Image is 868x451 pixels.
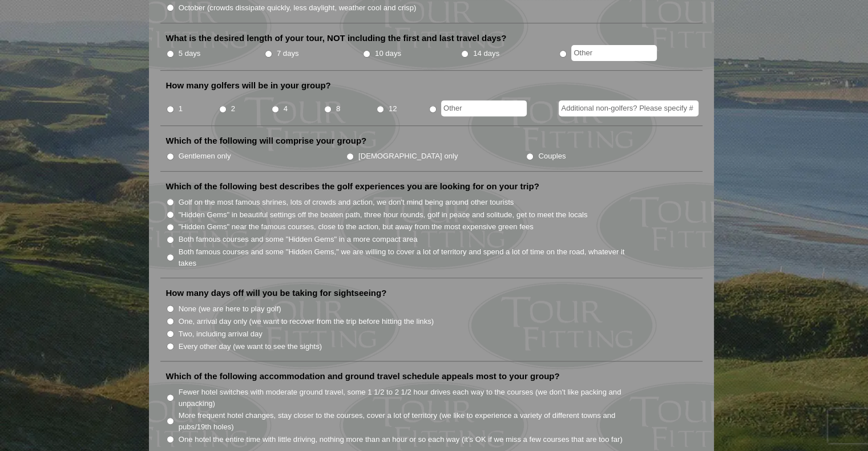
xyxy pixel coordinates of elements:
label: None (we are here to play golf) [179,303,281,315]
label: 8 [336,103,340,115]
label: Couples [538,151,566,162]
label: What is the desired length of your tour, NOT including the first and last travel days? [166,32,507,44]
label: 5 days [179,48,201,59]
label: Golf on the most famous shrines, lots of crowds and action, we don't mind being around other tour... [179,197,514,208]
label: One, arrival day only (we want to recover from the trip before hitting the links) [179,316,434,327]
label: Gentlemen only [179,151,231,162]
label: 1 [179,103,183,115]
label: 12 [389,103,397,115]
input: Additional non-golfers? Please specify # [559,100,699,116]
label: Fewer hotel switches with moderate ground travel, some 1 1/2 to 2 1/2 hour drives each way to the... [179,387,637,409]
label: Which of the following accommodation and ground travel schedule appeals most to your group? [166,371,560,382]
label: How many golfers will be in your group? [166,80,331,91]
label: 10 days [375,48,401,59]
label: More frequent hotel changes, stay closer to the courses, cover a lot of territory (we like to exp... [179,410,637,432]
input: Other [571,45,657,61]
input: Other [441,100,527,116]
label: "Hidden Gems" near the famous courses, close to the action, but away from the most expensive gree... [179,221,534,233]
label: One hotel the entire time with little driving, nothing more than an hour or so each way (it’s OK ... [179,434,623,445]
label: Both famous courses and some "Hidden Gems" in a more compact area [179,234,418,245]
label: 14 days [473,48,499,59]
label: October (crowds dissipate quickly, less daylight, weather cool and crisp) [179,2,417,14]
label: Two, including arrival day [179,328,263,340]
label: [DEMOGRAPHIC_DATA] only [358,151,458,162]
label: Which of the following best describes the golf experiences you are looking for on your trip? [166,181,539,192]
label: Which of the following will comprise your group? [166,135,367,147]
label: How many days off will you be taking for sightseeing? [166,287,387,299]
label: Every other day (we want to see the sights) [179,341,322,352]
label: 4 [284,103,288,115]
label: 7 days [277,48,299,59]
label: 2 [231,103,235,115]
label: Both famous courses and some "Hidden Gems," we are willing to cover a lot of territory and spend ... [179,246,637,269]
label: "Hidden Gems" in beautiful settings off the beaten path, three hour rounds, golf in peace and sol... [179,209,588,221]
